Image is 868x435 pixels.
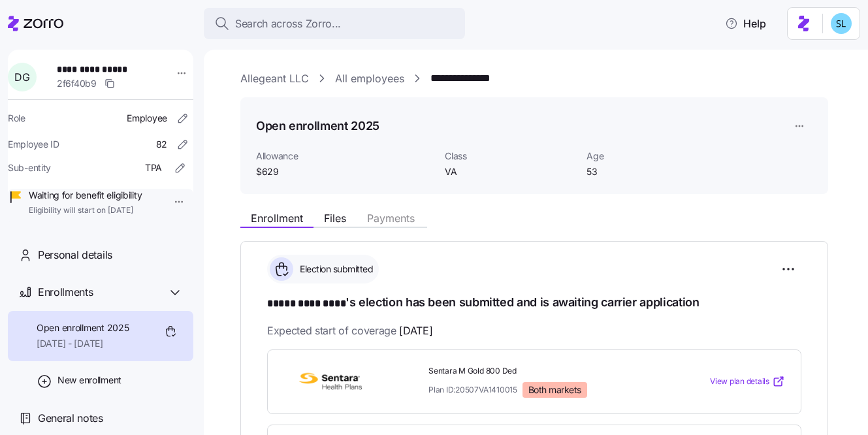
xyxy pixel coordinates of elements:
[127,112,167,125] span: Employee
[256,165,434,178] span: $629
[335,71,404,87] a: All employees
[8,112,25,125] span: Role
[324,213,346,223] span: Files
[251,213,303,223] span: Enrollment
[38,247,112,263] span: Personal details
[267,294,801,312] h1: 's election has been submitted and is awaiting carrier application
[445,165,576,178] span: VA
[29,189,142,202] span: Waiting for benefit eligibility
[240,71,309,87] a: Allegeant LLC
[37,337,129,350] span: [DATE] - [DATE]
[367,213,415,223] span: Payments
[725,16,766,31] span: Help
[57,374,121,387] span: New enrollment
[29,205,142,216] span: Eligibility will start on [DATE]
[428,366,657,377] span: Sentara M Gold 800 Ded
[37,321,129,334] span: Open enrollment 2025
[8,138,59,151] span: Employee ID
[587,150,718,163] span: Age
[256,150,434,163] span: Allowance
[145,161,162,174] span: TPA
[267,323,432,339] span: Expected start of coverage
[8,161,51,174] span: Sub-entity
[715,10,777,37] button: Help
[38,284,93,300] span: Enrollments
[710,376,769,388] span: View plan details
[831,13,852,34] img: 7c620d928e46699fcfb78cede4daf1d1
[14,72,29,82] span: D G
[399,323,432,339] span: [DATE]
[587,165,718,178] span: 53
[283,366,378,396] img: Sentara Health Plans
[256,118,379,134] h1: Open enrollment 2025
[710,375,785,388] a: View plan details
[445,150,576,163] span: Class
[38,410,103,427] span: General notes
[528,384,581,396] span: Both markets
[235,16,341,32] span: Search across Zorro...
[57,77,97,90] span: 2f6f40b9
[204,8,465,39] button: Search across Zorro...
[156,138,167,151] span: 82
[296,263,373,276] span: Election submitted
[428,384,517,395] span: Plan ID: 20507VA1410015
